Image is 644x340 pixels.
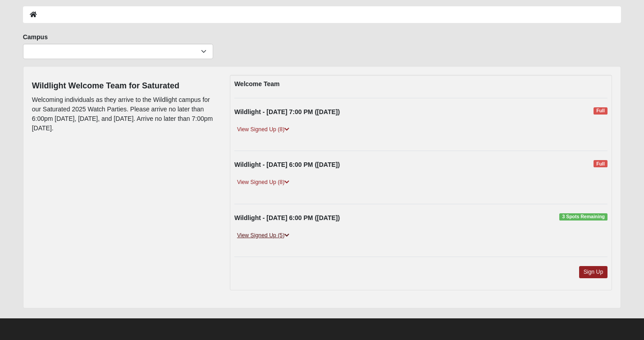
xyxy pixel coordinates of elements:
[23,32,48,41] label: Campus
[32,95,216,133] p: Welcoming individuals as they arrive to the Wildlight campus for our Saturated 2025 Watch Parties...
[234,178,292,187] a: View Signed Up (8)
[594,107,607,115] span: Full
[234,231,292,240] a: View Signed Up (5)
[559,213,607,221] span: 3 Spots Remaining
[32,81,216,91] h4: Wildlight Welcome Team for Saturated
[234,125,292,134] a: View Signed Up (8)
[234,108,340,115] strong: Wildlight - [DATE] 7:00 PM ([DATE])
[579,266,608,278] a: Sign Up
[234,214,340,221] strong: Wildlight - [DATE] 6:00 PM ([DATE])
[234,80,280,87] strong: Welcome Team
[594,160,607,167] span: Full
[234,161,340,168] strong: Wildlight - [DATE] 6:00 PM ([DATE])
